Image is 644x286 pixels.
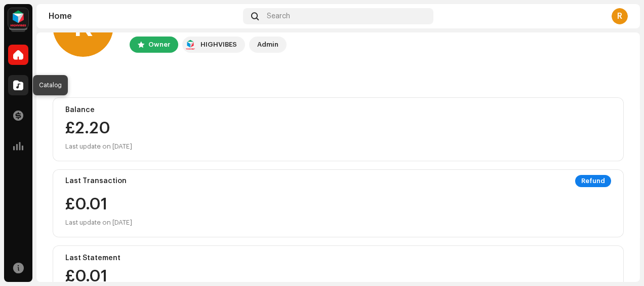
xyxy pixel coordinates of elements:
div: Last Statement [65,254,611,262]
span: Search [267,12,290,20]
div: Last update on [DATE] [65,217,132,229]
div: Balance [65,106,611,114]
div: HIGHVIBES [200,39,237,51]
div: Owner [148,39,170,51]
div: Refund [575,175,611,187]
div: Last update on [DATE] [65,140,611,153]
div: Admin [257,39,278,51]
re-o-card-value: Balance [53,97,624,161]
img: feab3aad-9b62-475c-8caf-26f15a9573ee [8,8,28,28]
div: R [612,8,628,24]
div: Last Transaction [65,177,127,185]
img: feab3aad-9b62-475c-8caf-26f15a9573ee [184,39,196,51]
div: Home [49,12,239,20]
